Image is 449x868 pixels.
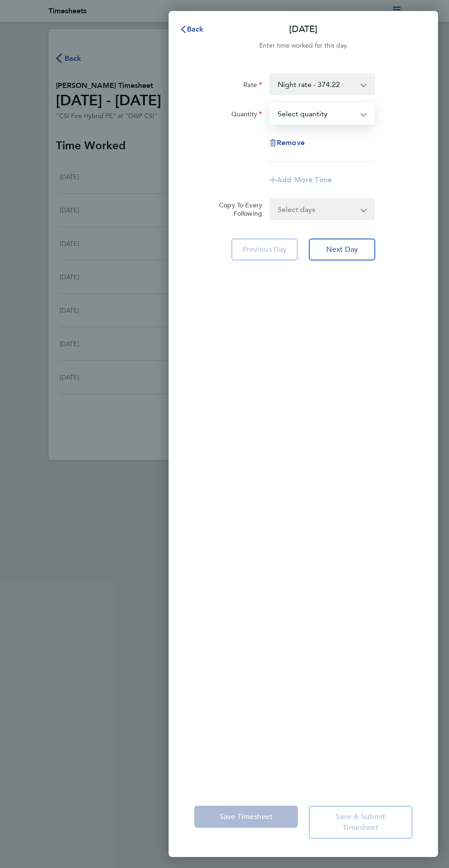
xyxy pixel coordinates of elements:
[289,23,318,36] p: [DATE]
[231,110,262,121] label: Quantity
[243,81,262,92] label: Rate
[269,139,305,146] button: Remove
[277,138,305,147] span: Remove
[170,20,213,38] button: Back
[326,245,358,254] span: Next Day
[169,40,438,51] div: Enter time worked for this day.
[187,25,204,33] span: Back
[213,201,262,217] label: Copy To Every Following
[309,239,375,260] button: Next Day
